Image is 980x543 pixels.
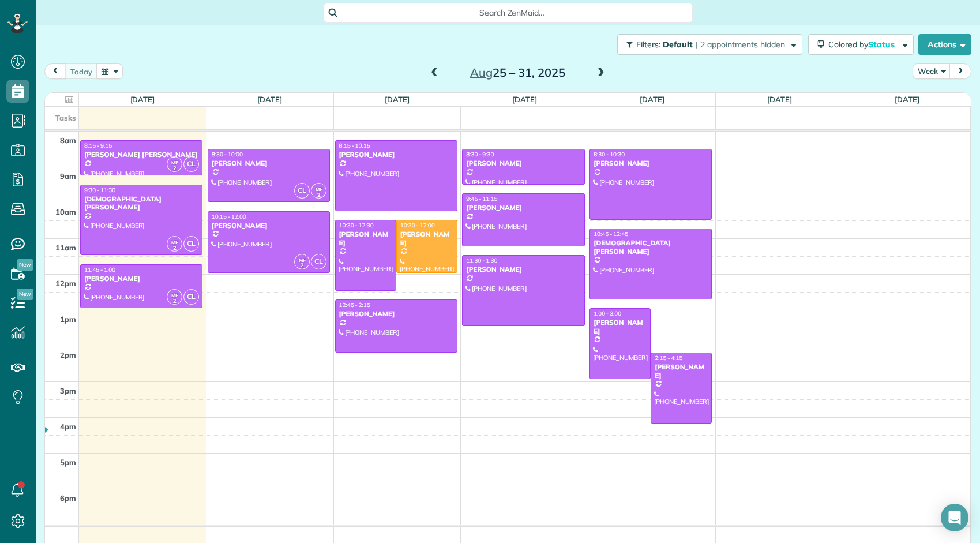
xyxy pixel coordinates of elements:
[257,95,282,104] a: [DATE]
[918,34,971,55] button: Actions
[655,354,682,362] span: 2:15 - 4:15
[17,259,33,271] span: New
[339,301,370,309] span: 12:45 - 2:15
[316,186,322,192] span: MF
[654,363,708,380] div: [PERSON_NAME]
[171,239,178,245] span: MF
[466,257,497,264] span: 11:30 - 1:30
[868,39,896,50] span: Status
[299,257,306,263] span: MF
[60,458,76,467] span: 5pm
[60,136,76,145] span: 8am
[941,504,968,531] div: Open Intercom Messenger
[465,265,581,274] div: [PERSON_NAME]
[44,63,66,79] button: prev
[339,310,454,318] div: [PERSON_NAME]
[55,279,76,288] span: 12pm
[594,230,628,238] span: 10:45 - 12:45
[60,314,76,324] span: 1pm
[183,289,199,305] span: CL
[55,207,76,216] span: 10am
[171,292,178,298] span: MF
[465,204,581,212] div: [PERSON_NAME]
[212,213,246,220] span: 10:15 - 12:00
[60,171,76,181] span: 9am
[294,183,310,199] span: CL
[470,65,493,80] span: Aug
[466,195,497,203] span: 9:45 - 11:15
[17,289,33,300] span: New
[828,39,899,50] span: Colored by
[295,260,309,271] small: 2
[593,159,708,167] div: [PERSON_NAME]
[339,151,454,159] div: [PERSON_NAME]
[949,63,971,79] button: next
[84,275,199,283] div: [PERSON_NAME]
[60,422,76,431] span: 4pm
[593,239,708,256] div: [DEMOGRAPHIC_DATA][PERSON_NAME]
[167,163,182,174] small: 2
[183,156,199,172] span: CL
[130,95,155,104] a: [DATE]
[84,186,115,194] span: 9:30 - 11:30
[808,34,914,55] button: Colored byStatus
[84,266,115,274] span: 11:45 - 1:00
[84,142,112,149] span: 8:15 - 9:15
[339,222,374,229] span: 10:30 - 12:30
[385,95,410,104] a: [DATE]
[611,34,802,55] a: Filters: Default | 2 appointments hidden
[696,39,785,50] span: | 2 appointments hidden
[60,386,76,395] span: 3pm
[311,254,326,269] span: CL
[60,493,76,503] span: 6pm
[171,159,178,166] span: MF
[636,39,660,50] span: Filters:
[211,222,326,230] div: [PERSON_NAME]
[663,39,693,50] span: Default
[55,113,76,122] span: Tasks
[65,63,97,79] button: today
[512,95,537,104] a: [DATE]
[465,159,581,167] div: [PERSON_NAME]
[767,95,792,104] a: [DATE]
[84,195,199,212] div: [DEMOGRAPHIC_DATA][PERSON_NAME]
[167,296,182,307] small: 2
[212,151,243,158] span: 8:30 - 10:00
[339,142,370,149] span: 8:15 - 10:15
[183,236,199,252] span: CL
[617,34,802,55] button: Filters: Default | 2 appointments hidden
[60,350,76,359] span: 2pm
[167,243,182,254] small: 2
[895,95,919,104] a: [DATE]
[400,222,435,229] span: 10:30 - 12:00
[311,190,326,201] small: 2
[594,151,625,158] span: 8:30 - 10:30
[400,230,454,247] div: [PERSON_NAME]
[84,151,199,159] div: [PERSON_NAME] [PERSON_NAME]
[445,66,589,79] h2: 25 – 31, 2025
[594,310,621,317] span: 1:00 - 3:00
[339,230,393,247] div: [PERSON_NAME]
[593,319,647,335] div: [PERSON_NAME]
[55,243,76,252] span: 11am
[466,151,494,158] span: 8:30 - 9:30
[913,63,951,79] button: Week
[211,159,326,167] div: [PERSON_NAME]
[640,95,664,104] a: [DATE]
